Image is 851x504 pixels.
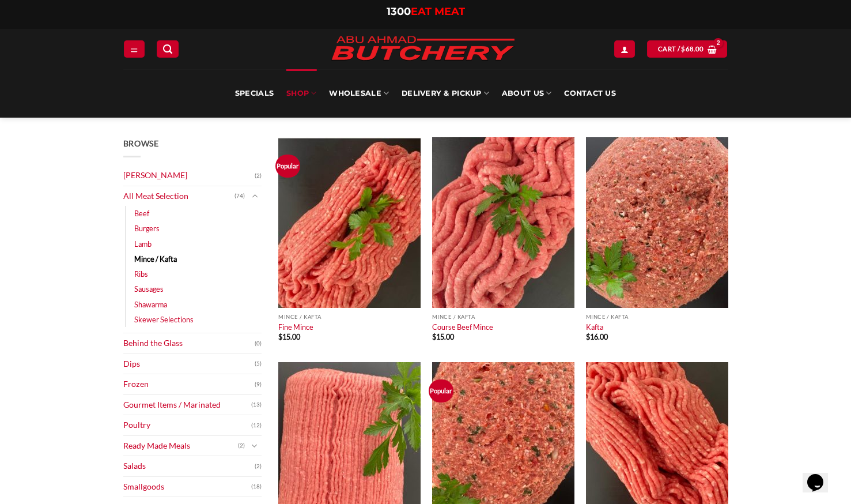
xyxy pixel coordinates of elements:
[251,417,262,434] span: (12)
[123,333,255,353] a: Behind the Glass
[586,137,728,308] img: Kafta
[157,40,179,57] a: Search
[658,44,704,54] span: Cart /
[681,45,704,52] bdi: 68.00
[124,40,145,57] a: Menu
[286,69,316,118] a: SHOP
[681,44,685,54] span: $
[647,40,727,57] a: View cart
[251,396,262,413] span: (13)
[134,266,148,281] a: Ribs
[278,332,282,341] span: $
[123,477,251,497] a: Smallgoods
[238,437,245,454] span: (2)
[123,456,255,476] a: Salads
[123,436,238,456] a: Ready Made Meals
[134,206,149,221] a: Beef
[235,69,274,118] a: Specials
[614,40,635,57] a: Login
[387,5,411,18] span: 1300
[134,281,164,296] a: Sausages
[586,322,603,332] a: Kafta
[123,186,235,206] a: All Meat Selection
[278,322,313,332] a: Fine Mince
[134,297,167,312] a: Shawarma
[123,415,251,435] a: Poultry
[255,376,262,393] span: (9)
[251,478,262,495] span: (18)
[586,314,728,320] p: Mince / Kafta
[248,439,262,452] button: Toggle
[586,332,590,341] span: $
[134,312,194,327] a: Skewer Selections
[134,221,160,236] a: Burgers
[329,69,389,118] a: Wholesale
[248,190,262,202] button: Toggle
[278,332,300,341] bdi: 15.00
[235,187,245,205] span: (74)
[123,138,159,148] span: Browse
[564,69,616,118] a: Contact Us
[123,374,255,394] a: Frozen
[134,251,177,266] a: Mince / Kafta
[432,322,493,332] a: Course Beef Mince
[255,335,262,352] span: (0)
[123,395,251,415] a: Gourmet Items / Marinated
[432,332,454,341] bdi: 15.00
[502,69,551,118] a: About Us
[432,332,436,341] span: $
[134,236,152,251] a: Lamb
[432,314,574,320] p: Mince / Kafta
[586,332,608,341] bdi: 16.00
[255,355,262,373] span: (5)
[411,5,465,18] span: EAT MEAT
[387,5,465,18] a: 1300EAT MEAT
[123,166,255,186] a: [PERSON_NAME]
[322,29,524,69] img: Abu Ahmad Butchery
[255,167,262,185] span: (2)
[402,69,489,118] a: Delivery & Pickup
[803,458,839,492] iframe: chat widget
[278,137,421,308] img: Beef Mince
[432,137,574,308] img: Course Beef Mince
[123,354,255,374] a: Dips
[255,458,262,475] span: (2)
[278,314,421,320] p: Mince / Kafta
